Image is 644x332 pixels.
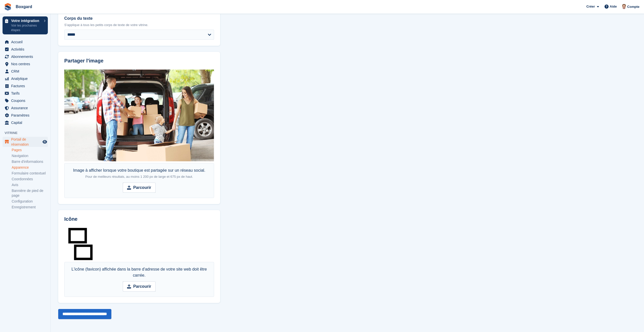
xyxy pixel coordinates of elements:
span: Capital [11,119,41,126]
a: Avis [12,183,48,187]
a: menu [3,97,48,104]
a: menu [3,53,48,60]
span: Aide [610,4,617,9]
a: Barre d'informations [12,159,48,164]
p: Voir les prochaines étapes [11,23,41,32]
a: Coordonnées [12,177,48,182]
strong: Parcourir [133,185,151,191]
a: Votre intégration Voir les prochaines étapes [3,16,48,34]
span: Coupons [11,97,41,104]
img: Boxgard-social.jpg [64,70,214,161]
a: Pages [12,148,48,152]
span: Analytique [11,75,41,82]
strong: Parcourir [133,283,151,290]
span: Assurance [11,104,41,112]
span: Tarifs [11,90,41,97]
a: Bannière de pied de page [12,188,48,198]
span: Abonnements [11,53,41,60]
label: Corps du texte [64,15,214,21]
a: menu [3,104,48,112]
a: Apparence [12,165,48,170]
p: S'applique à tous les petits corps de texte de votre vitrine. [64,23,214,28]
a: menu [3,38,48,46]
div: L'icône (favicon) affichée dans la barre d'adresse de votre site web doit être carrée. [67,266,211,278]
div: Image à afficher lorsque votre boutique est partagée sur un réseau social. [73,167,205,180]
a: menu [3,82,48,90]
span: Créer [586,4,595,9]
span: Vitrine [5,130,50,136]
img: stora-icon-8386f47178a22dfd0bd8f6a31ec36ba5ce8667c1dd55bd0f319d3a0aa187defe.svg [4,3,12,11]
img: Boxgard%20box%20logo%20black%20v2.png [64,228,97,260]
a: Boxgard [14,3,34,11]
img: Alban Mackay [621,4,627,9]
a: menu [3,46,48,53]
a: menu [3,137,48,147]
a: menu [3,90,48,97]
span: Accueil [11,38,41,46]
p: Votre intégration [11,19,41,23]
span: Paramètres [11,112,41,119]
a: menu [3,119,48,126]
a: menu [3,68,48,75]
span: Activités [11,46,41,53]
span: Factures [11,82,41,90]
h2: Icône [64,216,214,222]
a: menu [3,60,48,68]
h2: Partager l'image [64,58,214,64]
a: Formulaire contextuel [12,171,48,176]
a: Enregistrement [12,205,48,210]
span: Compte [627,4,639,9]
a: Boutique d'aperçu [42,139,48,145]
span: Pour de meilleurs résultats, au moins 1 200 px de large et 675 px de haut. [85,175,193,179]
a: menu [3,112,48,119]
span: Portail de réservation [11,137,41,147]
span: Nos centres [11,60,41,68]
a: menu [3,75,48,82]
a: Configuration [12,199,48,204]
span: CRM [11,68,41,75]
a: Navigation [12,153,48,158]
input: Parcourir [123,183,155,193]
